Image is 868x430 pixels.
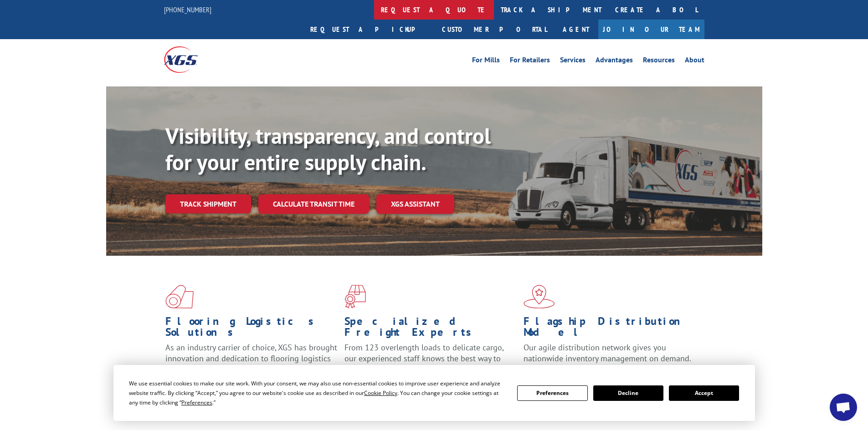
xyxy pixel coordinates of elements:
[560,56,586,66] a: Services
[344,285,366,309] img: xgs-icon-focused-on-flooring-red
[113,365,755,421] div: Cookie Consent Prompt
[165,121,491,176] b: Visibility, transparency, and control for your entire supply chain.
[598,20,704,39] a: Join Our Team
[129,379,506,407] div: We use essential cookies to make our site work. With your consent, we may also use non-essential ...
[164,5,211,14] a: [PHONE_NUMBER]
[165,316,338,342] h1: Flooring Logistics Solutions
[524,316,696,342] h1: Flagship Distribution Model
[165,194,251,213] a: Track shipment
[165,342,337,374] span: As an industry carrier of choice, XGS has brought innovation and dedication to flooring logistics...
[472,56,500,66] a: For Mills
[685,56,704,66] a: About
[593,385,663,401] button: Decline
[669,385,739,401] button: Accept
[830,394,857,421] a: Open chat
[181,399,212,406] span: Preferences
[364,389,397,397] span: Cookie Policy
[524,285,555,309] img: xgs-icon-flagship-distribution-model-red
[165,285,194,309] img: xgs-icon-total-supply-chain-intelligence-red
[517,385,587,401] button: Preferences
[303,20,435,39] a: Request a pickup
[344,342,517,383] p: From 123 overlength loads to delicate cargo, our experienced staff knows the best way to move you...
[376,194,454,214] a: XGS ASSISTANT
[510,56,550,66] a: For Retailers
[554,20,598,39] a: Agent
[643,56,675,66] a: Resources
[344,316,517,342] h1: Specialized Freight Experts
[258,194,369,214] a: Calculate transit time
[524,342,691,364] span: Our agile distribution network gives you nationwide inventory management on demand.
[596,56,633,66] a: Advantages
[435,20,554,39] a: Customer Portal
